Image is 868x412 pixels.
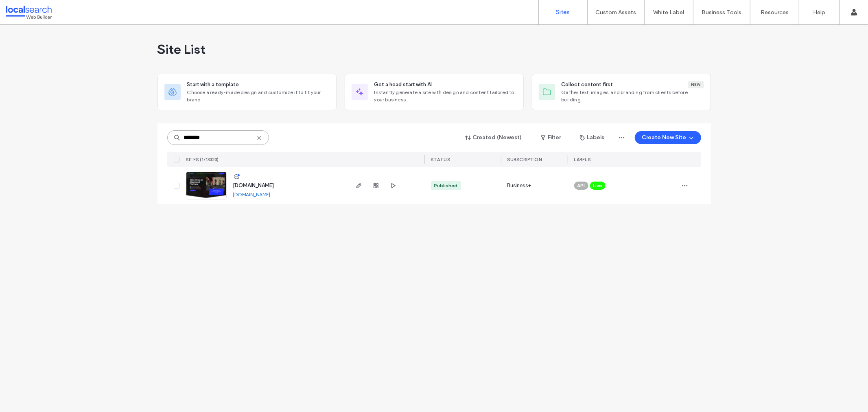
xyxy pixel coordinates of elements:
[532,74,711,110] div: Collect content firstNewGather text, images, and branding from clients before building.
[702,9,742,16] label: Business Tools
[157,41,206,57] span: Site List
[507,182,531,190] span: Business+
[556,9,570,16] label: Sites
[654,9,684,16] label: White Label
[573,131,612,144] button: Labels
[434,182,458,189] div: Published
[688,81,704,88] div: New
[458,131,529,144] button: Created (Newest)
[345,74,524,110] div: Get a head start with AIInstantly generate a site with design and content tailored to your business.
[593,182,602,189] span: Live
[761,9,789,16] label: Resources
[577,182,585,189] span: API
[187,89,330,103] span: Choose a ready-made design and customize it to fit your brand.
[562,89,704,103] span: Gather text, images, and branding from clients before building.
[374,89,517,103] span: Instantly generate a site with design and content tailored to your business.
[431,157,450,162] span: STATUS
[374,81,432,89] span: Get a head start with AI
[18,6,35,13] span: Help
[574,157,591,162] span: LABELS
[507,157,542,162] span: SUBSCRIPTION
[533,131,569,144] button: Filter
[233,182,274,188] a: [DOMAIN_NAME]
[233,191,271,197] a: [DOMAIN_NAME]
[187,81,239,89] span: Start with a template
[635,131,701,144] button: Create New Site
[186,157,219,162] span: SITES (1/13323)
[596,9,636,16] label: Custom Assets
[157,74,337,110] div: Start with a templateChoose a ready-made design and customize it to fit your brand.
[562,81,613,89] span: Collect content first
[813,9,826,16] label: Help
